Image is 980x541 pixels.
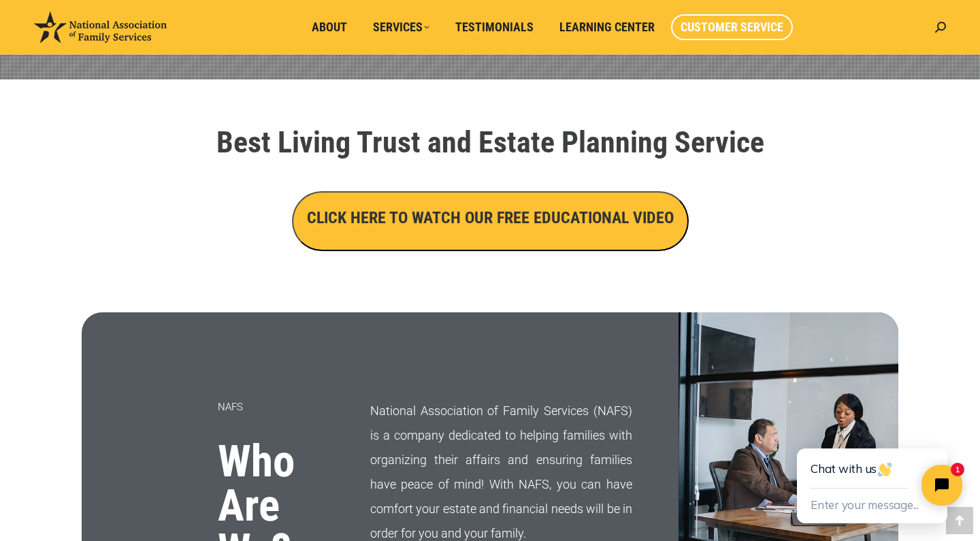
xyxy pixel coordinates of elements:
[681,20,783,35] span: Customer Service
[446,14,543,40] a: Testimonials
[307,206,674,229] h3: CLICK HERE TO WATCH OUR FREE EDUCATIONAL VIDEO
[766,405,980,541] iframe: Tidio Chat
[312,20,347,35] span: About
[455,20,534,35] span: Testimonials
[218,395,336,419] p: NAFS
[292,212,689,226] a: CLICK HERE TO WATCH OUR FREE EDUCATIONAL VIDEO
[302,14,357,40] a: About
[550,14,664,40] a: Learning Center
[373,20,429,35] span: Services
[292,191,689,251] button: CLICK HERE TO WATCH OUR FREE EDUCATIONAL VIDEO
[109,127,871,157] h1: Best Living Trust and Estate Planning Service
[34,12,167,43] img: National Association of Family Services
[559,20,655,35] span: Learning Center
[671,14,793,40] a: Customer Service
